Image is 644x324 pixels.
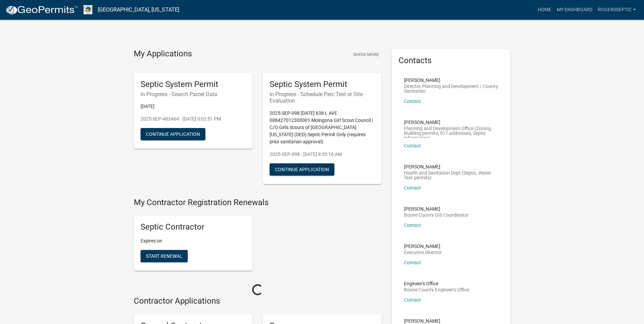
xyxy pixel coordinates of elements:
p: Executive Director [404,250,442,255]
p: [PERSON_NAME] [404,164,498,169]
button: Continue Application [270,163,334,176]
button: Start Renewal [141,250,188,262]
h5: Contacts [399,56,504,66]
p: Engineer's Office [404,281,469,286]
p: Health and Sanitation Dept (Septic, Water Test permits) [404,170,498,180]
h5: Septic System Permit [141,79,246,89]
a: Contact [404,260,421,265]
h5: Septic Contractor [141,222,246,232]
p: Planning and Development Office (Zoning, Building permits, 911 addresses, Septic information) [404,126,498,138]
h4: My Contractor Registration Renewals [134,198,382,208]
wm-registration-list-section: My Contractor Registration Renewals [134,198,382,276]
h5: Septic System Permit [270,79,375,89]
button: Show More [350,49,382,60]
p: [PERSON_NAME] [404,78,498,83]
p: 2025-SEP-098 - [DATE] 9:35:16 AM [270,151,375,158]
a: My Dashboard [554,3,595,16]
h4: Contractor Applications [134,296,382,306]
p: [PERSON_NAME] [404,206,469,211]
a: rogersseptic [595,3,639,16]
p: 2025-SEP-098 [DATE] 638 L AVE 088427012300001 Moingona Girl Scout Council | C/O Girls Scouts of [... [270,110,375,145]
p: [DATE] [141,103,246,110]
a: Contact [404,98,421,104]
img: Boone County, Iowa [84,5,92,14]
h4: My Applications [134,49,192,59]
p: Boone County GIS Coordinator [404,213,469,217]
span: Start Renewal [146,253,182,259]
p: 2025-SEP-483464 - [DATE] 3:02:51 PM [141,115,246,123]
a: Home [535,3,554,16]
button: Continue Application [141,128,205,140]
h6: In Progress - Schedule Perc Test or Site Evaluation [270,91,375,104]
a: Contact [404,222,421,228]
p: [PERSON_NAME] [404,120,498,125]
a: Contact [404,297,421,303]
h6: In Progress - Search Parcel Data [141,91,246,97]
p: Director, Planning and Development / County Sanitarian [404,84,498,93]
p: Expires on [141,237,246,245]
a: Contact [404,143,421,148]
p: Boone County Engineer's Office [404,287,469,292]
a: Contact [404,185,421,191]
p: [PERSON_NAME] [404,244,442,249]
a: [GEOGRAPHIC_DATA], [US_STATE] [98,4,179,16]
p: [PERSON_NAME] [404,319,498,323]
